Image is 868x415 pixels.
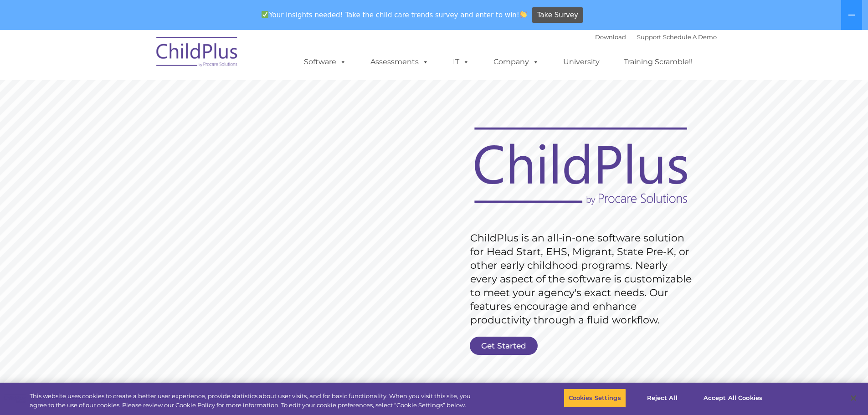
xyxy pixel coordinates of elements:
[470,231,696,327] rs-layer: ChildPlus is an all-in-one software solution for Head Start, EHS, Migrant, State Pre-K, or other ...
[615,53,702,71] a: Training Scramble!!
[30,392,478,410] div: This website uses cookies to create a better user experience, provide statistics about user visit...
[152,31,243,76] img: ChildPlus by Procare Solutions
[532,7,583,23] a: Take Survey
[663,33,717,41] a: Schedule A Demo
[595,33,717,41] font: |
[520,11,527,18] img: 👏
[295,53,355,71] a: Software
[634,389,691,408] button: Reject All
[361,53,438,71] a: Assessments
[537,7,578,23] span: Take Survey
[637,33,661,41] a: Support
[564,389,626,408] button: Cookies Settings
[699,389,767,408] button: Accept All Cookies
[843,388,863,408] button: Close
[484,53,548,71] a: Company
[262,11,268,18] img: ✅
[258,6,531,24] span: Your insights needed! Take the child care trends survey and enter to win!
[470,337,538,355] a: Get Started
[444,53,478,71] a: IT
[554,53,609,71] a: University
[595,33,626,41] a: Download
